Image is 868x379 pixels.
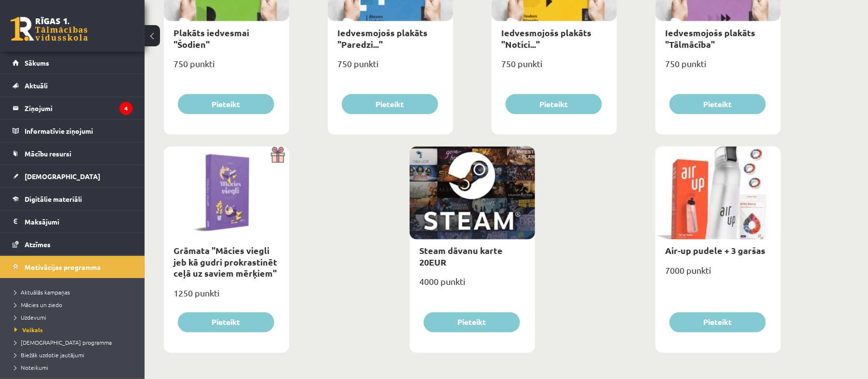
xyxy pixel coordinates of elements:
[13,52,133,74] a: Sākums
[25,263,101,271] span: Motivācijas programma
[267,147,289,163] img: Dāvana ar pārsteigumu
[655,263,781,287] div: 7000 punkti
[328,56,453,80] div: 750 punkti
[669,312,766,333] button: Pieteikt
[14,288,135,296] a: Aktuālās kampaņas
[13,97,133,119] a: Ziņojumi4
[13,256,133,278] a: Motivācijas programma
[501,27,591,49] a: Iedvesmojošs plakāts "Notici..."
[164,285,289,309] div: 1250 punkti
[25,172,100,181] span: [DEMOGRAPHIC_DATA]
[120,102,133,115] i: 4
[13,74,133,97] a: Aktuāli
[25,120,133,142] legend: Informatīvie ziņojumi
[14,300,135,309] a: Mācies un ziedo
[669,94,766,114] button: Pieteikt
[13,142,133,165] a: Mācību resursi
[13,120,133,142] a: Informatīvie ziņojumi
[14,326,43,334] span: Veikals
[25,149,71,158] span: Mācību resursi
[25,195,82,203] span: Digitālie materiāli
[665,27,755,49] a: Iedvesmojošs plakāts "Tālmācība"
[342,94,438,114] button: Pieteikt
[14,288,70,296] span: Aktuālās kampaņas
[11,17,88,41] a: Rīgas 1. Tālmācības vidusskola
[419,245,503,267] a: Steam dāvanu karte 20EUR
[13,165,133,187] a: [DEMOGRAPHIC_DATA]
[14,313,46,321] span: Uzdevumi
[492,56,617,80] div: 750 punkti
[25,97,133,119] legend: Ziņojumi
[14,338,135,347] a: [DEMOGRAPHIC_DATA] programma
[13,211,133,233] a: Maksājumi
[13,188,133,210] a: Digitālie materiāli
[164,56,289,80] div: 750 punkti
[14,301,62,309] span: Mācies un ziedo
[14,325,135,334] a: Veikals
[178,94,274,114] button: Pieteikt
[424,312,520,333] button: Pieteikt
[14,351,135,359] a: Biežāk uzdotie jautājumi
[25,58,49,67] span: Sākums
[337,27,427,49] a: Iedvesmojošs plakāts "Paredzi..."
[506,94,602,114] button: Pieteikt
[14,313,135,322] a: Uzdevumi
[174,245,277,279] a: Grāmata "Mācies viegli jeb kā gudri prokrastinēt ceļā uz saviem mērķiem"
[410,274,535,298] div: 4000 punkti
[14,364,48,371] span: Noteikumi
[25,211,133,233] legend: Maksājumi
[14,363,135,372] a: Noteikumi
[178,312,274,333] button: Pieteikt
[655,56,781,80] div: 750 punkti
[25,240,51,249] span: Atzīmes
[665,245,765,256] a: Air-up pudele + 3 garšas
[13,233,133,255] a: Atzīmes
[25,81,48,90] span: Aktuāli
[14,338,112,346] span: [DEMOGRAPHIC_DATA] programma
[174,27,249,49] a: Plakāts iedvesmai "Šodien"
[14,351,84,359] span: Biežāk uzdotie jautājumi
